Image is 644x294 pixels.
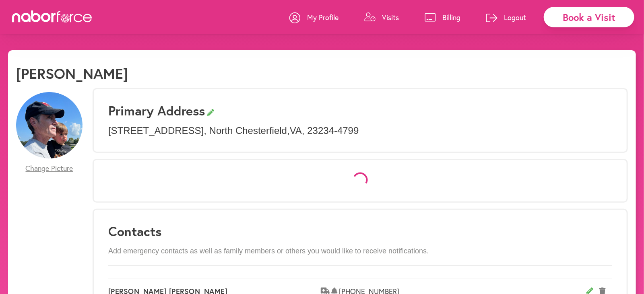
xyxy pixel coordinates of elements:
[425,5,460,29] a: Billing
[382,12,399,22] p: Visits
[108,125,612,137] p: [STREET_ADDRESS] , North Chesterfield , VA , 23234-4799
[307,12,339,22] p: My Profile
[108,247,612,256] p: Add emergency contacts as well as family members or others you would like to receive notifications.
[16,92,83,158] img: RaSKVfc8Sw6zqmp7rxNE
[16,65,128,82] h1: [PERSON_NAME]
[108,224,612,239] h3: Contacts
[289,5,339,29] a: My Profile
[108,103,612,118] h3: Primary Address
[544,7,634,27] div: Book a Visit
[26,164,73,173] span: Change Picture
[442,12,460,22] p: Billing
[486,5,526,29] a: Logout
[364,5,399,29] a: Visits
[504,12,526,22] p: Logout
